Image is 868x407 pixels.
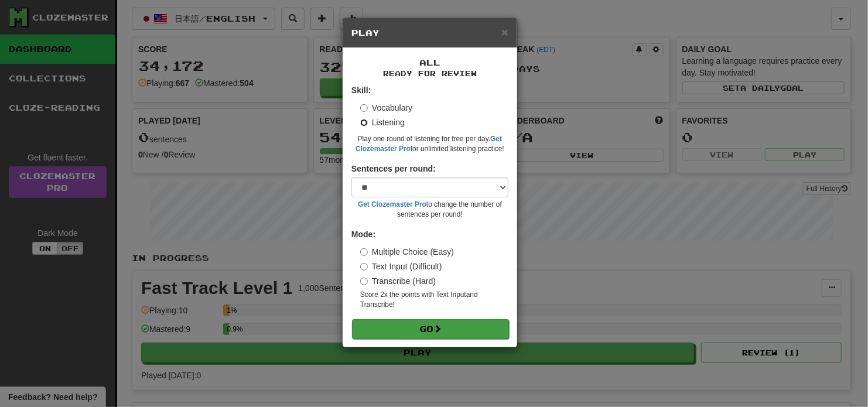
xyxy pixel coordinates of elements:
input: Multiple Choice (Easy) [360,248,368,256]
span: All [419,57,440,67]
small: to change the number of sentences per round! [351,200,508,220]
strong: Mode: [351,230,375,239]
button: Close [501,26,508,38]
small: Ready for Review [351,69,508,78]
span: × [501,25,508,39]
h5: Play [351,27,508,39]
small: Play one round of listening for free per day. for unlimited listening practice! [351,134,508,154]
label: Sentences per round: [351,163,436,175]
small: Score 2x the points with Text Input and Transcribe ! [360,290,508,310]
label: Vocabulary [360,102,412,114]
label: Multiple Choice (Easy) [360,246,454,258]
input: Text Input (Difficult) [360,263,368,271]
button: Go [352,319,509,339]
a: Get Clozemaster Pro [358,200,426,208]
input: Transcribe (Hard) [360,278,368,285]
input: Vocabulary [360,104,368,112]
label: Listening [360,117,405,128]
label: Text Input (Difficult) [360,261,442,272]
label: Transcribe (Hard) [360,275,436,287]
input: Listening [360,119,368,126]
strong: Skill: [351,85,371,95]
